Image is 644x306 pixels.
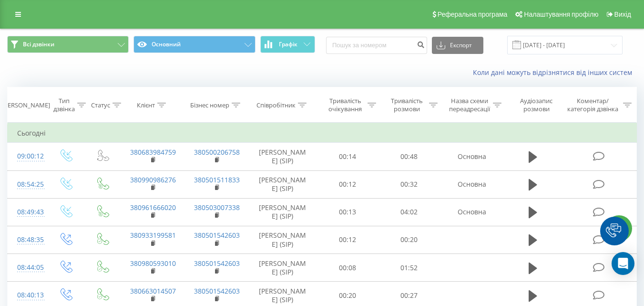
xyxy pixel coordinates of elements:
div: 08:40:13 [17,286,37,305]
td: 00:20 [378,226,440,253]
div: Аудіозапис розмови [512,97,561,113]
div: Статус [91,101,110,109]
a: 380500206758 [194,148,240,157]
td: [PERSON_NAME] (SIP) [248,254,317,282]
div: [PERSON_NAME] [2,101,50,109]
div: 08:49:43 [17,203,37,222]
div: Клієнт [137,101,155,109]
span: Реферальна програма [438,11,508,18]
a: 380990986276 [130,175,176,184]
td: Основна [440,198,504,226]
div: 08:48:35 [17,231,37,249]
a: 380501542603 [194,286,240,295]
span: Вихід [614,11,631,18]
a: 380501542603 [194,259,240,268]
a: 380663014507 [130,286,176,295]
div: Open Intercom Messenger [612,252,634,275]
a: Коли дані можуть відрізнятися вiд інших систем [473,68,637,77]
a: 380503007338 [194,203,240,212]
span: Графік [279,41,297,48]
a: 380980593010 [130,259,176,268]
td: [PERSON_NAME] (SIP) [248,143,317,170]
td: 00:32 [378,170,440,198]
td: 00:14 [317,143,378,170]
span: Налаштування профілю [524,11,598,18]
span: Всі дзвінки [23,41,54,48]
td: Основна [440,143,504,170]
td: 00:12 [317,226,378,253]
td: 00:48 [378,143,440,170]
td: 04:02 [378,198,440,226]
td: [PERSON_NAME] (SIP) [248,226,317,253]
td: 00:08 [317,254,378,282]
a: 380683984759 [130,148,176,157]
div: Тривалість очікування [326,97,365,113]
a: 380501542603 [194,231,240,240]
button: Експорт [432,37,483,54]
div: Тип дзвінка [53,97,75,113]
td: Основна [440,170,504,198]
div: Тривалість розмови [387,97,427,113]
td: 00:12 [317,170,378,198]
div: 08:44:05 [17,258,37,277]
button: Графік [260,36,315,53]
td: Сьогодні [8,124,637,143]
td: 01:52 [378,254,440,282]
button: Всі дзвінки [7,36,129,53]
td: 00:13 [317,198,378,226]
button: Основний [133,36,255,53]
div: Співробітник [256,101,296,109]
a: 380961666020 [130,203,176,212]
div: Коментар/категорія дзвінка [565,97,621,113]
div: Назва схеми переадресації [449,97,491,113]
input: Пошук за номером [326,37,427,54]
div: Бізнес номер [190,101,229,109]
a: 380501511833 [194,175,240,184]
div: 08:54:25 [17,175,37,194]
td: [PERSON_NAME] (SIP) [248,198,317,226]
div: 09:00:12 [17,147,37,166]
a: 380933199581 [130,231,176,240]
td: [PERSON_NAME] (SIP) [248,170,317,198]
